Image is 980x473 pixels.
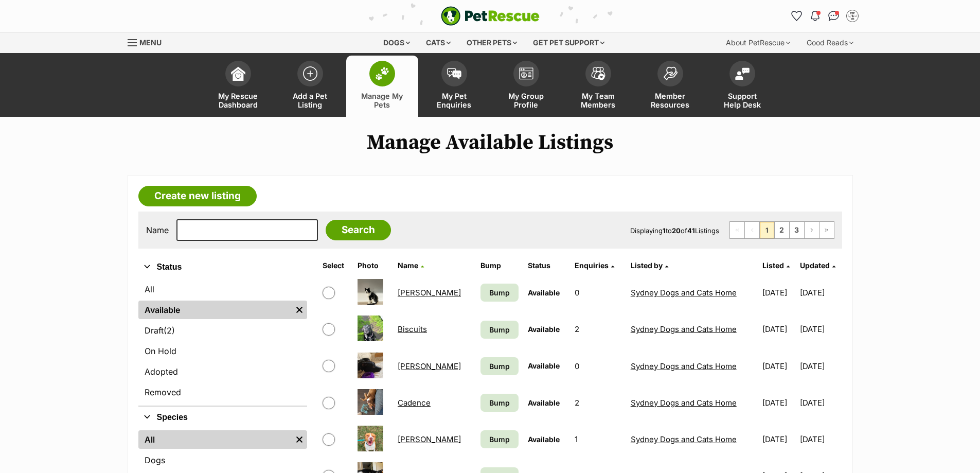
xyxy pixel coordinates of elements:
[138,383,307,401] a: Removed
[287,92,333,109] span: Add a Pet Listing
[524,257,569,274] th: Status
[490,56,562,117] a: My Group Profile
[672,226,681,235] strong: 20
[562,56,634,117] a: My Team Members
[800,422,841,457] td: [DATE]
[789,8,805,24] a: Favourites
[800,261,835,270] a: Updated
[775,222,789,238] a: Page 2
[758,311,799,347] td: [DATE]
[730,222,744,238] span: First page
[847,11,858,21] img: Sydney Dogs and Cats Home profile pic
[138,260,307,274] button: Status
[292,301,307,319] a: Remove filter
[398,324,427,334] a: Biscuits
[528,325,560,334] span: Available
[418,56,490,117] a: My Pet Enquiries
[758,385,799,421] td: [DATE]
[799,32,861,53] div: Good Reads
[480,394,518,412] a: Bump
[528,435,560,444] span: Available
[489,434,510,445] span: Bump
[571,422,626,457] td: 1
[571,275,626,310] td: 0
[346,56,418,117] a: Manage My Pets
[800,311,841,347] td: [DATE]
[631,261,663,270] span: Listed by
[138,321,307,340] a: Draft
[398,261,424,270] a: Name
[811,11,819,21] img: notifications-46538b983faf8c2785f20acdc204bb7945ddae34d4c08c2a6579f10ce5e182be.svg
[663,226,666,235] strong: 1
[419,32,458,53] div: Cats
[146,225,169,235] label: Name
[318,257,352,274] th: Select
[571,348,626,384] td: 0
[398,361,461,371] a: [PERSON_NAME]
[758,275,799,310] td: [DATE]
[706,56,778,117] a: Support Help Desk
[519,67,533,80] img: group-profile-icon-3fa3cf56718a62981997c0bc7e787c4b2cf8bcc04b72c1350f741eb67cf2f40e.svg
[489,324,510,335] span: Bump
[591,67,605,80] img: team-members-icon-5396bd8760b3fe7c0b43da4ab00e1e3bb1a5d9ba89233759b79545d2d3fc5d0d.svg
[745,222,759,238] span: Previous page
[480,284,518,302] a: Bump
[489,397,510,408] span: Bump
[762,261,790,270] a: Listed
[292,430,307,449] a: Remove filter
[376,32,417,53] div: Dogs
[128,32,169,51] a: Menu
[828,11,839,21] img: chat-41dd97257d64d25036548639549fe6c8038ab92f7586957e7f3b1b290dea8141.svg
[571,311,626,347] td: 2
[800,385,841,421] td: [DATE]
[476,257,522,274] th: Bump
[359,92,405,109] span: Manage My Pets
[800,275,841,310] td: [DATE]
[398,261,418,270] span: Name
[729,221,834,239] nav: Pagination
[503,92,549,109] span: My Group Profile
[790,222,804,238] a: Page 3
[480,321,518,339] a: Bump
[489,287,510,298] span: Bump
[138,278,307,406] div: Status
[663,66,678,80] img: member-resources-icon-8e73f808a243e03378d46382f2149f9095a855e16c252ad45f914b54edf8863c.svg
[375,67,389,80] img: manage-my-pets-icon-02211641906a0b7f246fdf0571729dbe1e7629f14944591b6c1af311fb30b64b.svg
[138,301,292,319] a: Available
[441,6,540,26] img: logo-e224e6f780fb5917bec1dbf3a21bbac754714ae5b6737aabdf751b685950b380.svg
[789,8,861,24] ul: Account quick links
[480,357,518,375] a: Bump
[844,8,861,24] button: My account
[575,92,621,109] span: My Team Members
[138,362,307,381] a: Adopted
[631,288,737,297] a: Sydney Dogs and Cats Home
[398,398,431,408] a: Cadence
[431,92,477,109] span: My Pet Enquiries
[762,261,784,270] span: Listed
[758,348,799,384] td: [DATE]
[800,261,830,270] span: Updated
[631,434,737,444] a: Sydney Dogs and Cats Home
[164,324,175,337] span: (2)
[631,261,668,270] a: Listed by
[805,222,819,238] a: Next page
[138,411,307,424] button: Species
[634,56,706,117] a: Member Resources
[215,92,261,109] span: My Rescue Dashboard
[800,348,841,384] td: [DATE]
[719,32,797,53] div: About PetRescue
[480,430,518,448] a: Bump
[398,434,461,444] a: [PERSON_NAME]
[760,222,774,238] span: Page 1
[489,361,510,372] span: Bump
[687,226,695,235] strong: 41
[139,38,162,47] span: Menu
[274,56,346,117] a: Add a Pet Listing
[735,67,750,80] img: help-desk-icon-fdf02630f3aa405de69fd3d07c3f3aa587a6932b1a1747fa1d2bba05be0121f9.svg
[571,385,626,421] td: 2
[441,6,540,26] a: PetRescue
[631,324,737,334] a: Sydney Dogs and Cats Home
[459,32,524,53] div: Other pets
[526,32,612,53] div: Get pet support
[719,92,765,109] span: Support Help Desk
